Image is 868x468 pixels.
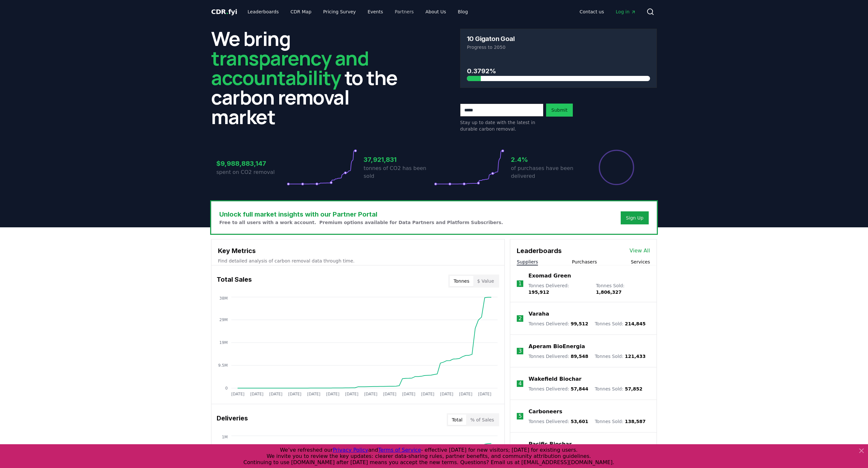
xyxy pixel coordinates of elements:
[362,6,388,18] a: Events
[211,7,237,16] a: CDR.fyi
[318,6,361,18] a: Pricing Survey
[511,155,581,164] h3: 2.4%
[440,392,454,396] tspan: [DATE]
[571,419,588,424] span: 53,601
[364,164,434,180] p: tonnes of CO2 has been sold
[528,418,588,425] p: Tonnes Delivered :
[595,353,645,360] p: Tonnes Sold :
[572,259,597,265] button: Purchasers
[345,392,359,396] tspan: [DATE]
[625,386,643,391] span: 57,852
[222,435,228,439] tspan: 1M
[218,363,228,368] tspan: 9.5M
[629,247,650,255] a: View All
[217,275,252,288] h3: Total Sales
[518,347,522,355] p: 3
[517,246,562,256] h3: Leaderboards
[242,6,284,18] a: Leaderboards
[219,219,503,226] p: Free to all users with a work account. Premium options available for Data Partners and Platform S...
[219,296,228,301] tspan: 38M
[518,315,522,322] p: 2
[528,408,562,416] a: Carboneers
[216,168,287,176] p: spent on CO2 removal
[364,392,378,396] tspan: [DATE]
[269,392,282,396] tspan: [DATE]
[460,119,543,132] p: Stay up to date with the latest in durable carbon removal.
[420,6,451,18] a: About Us
[211,8,237,16] span: CDR fyi
[528,440,571,448] a: Pacific Biochar
[459,392,472,396] tspan: [DATE]
[528,272,571,280] a: Exomad Green
[211,45,369,91] span: transparency and accountability
[285,6,317,18] a: CDR Map
[219,340,228,345] tspan: 19M
[595,386,642,392] p: Tonnes Sold :
[453,6,473,18] a: Blog
[219,209,503,219] h3: Unlock full market insights with our Partner Portal
[467,35,514,42] h3: 10 Gigaton Goal
[225,386,228,390] tspan: 0
[448,415,467,425] button: Total
[517,259,538,265] button: Suppliers
[218,246,498,256] h3: Key Metrics
[616,8,636,15] span: Log in
[626,215,644,221] a: Sign Up
[574,6,609,18] a: Contact us
[625,321,646,326] span: 214,845
[621,211,649,224] button: Sign Up
[625,354,646,359] span: 121,433
[598,149,635,186] div: Percentage of sales delivered
[611,6,641,18] a: Log in
[421,392,435,396] tspan: [DATE]
[625,419,646,424] span: 138,587
[528,386,588,392] p: Tonnes Delivered :
[466,415,498,425] button: % of Sales
[571,354,588,359] span: 89,548
[250,392,264,396] tspan: [DATE]
[402,392,415,396] tspan: [DATE]
[450,276,473,286] button: Tonnes
[546,104,573,117] button: Submit
[467,44,650,50] p: Progress to 2050
[288,392,302,396] tspan: [DATE]
[390,6,419,18] a: Partners
[216,159,287,168] h3: $9,988,883,147
[211,29,408,126] h2: We bring to the carbon removal market
[571,386,588,391] span: 57,844
[518,412,522,420] p: 5
[574,6,641,18] nav: Main
[595,320,645,327] p: Tonnes Sold :
[467,66,650,76] h3: 0.3792%
[364,155,434,164] h3: 37,921,831
[478,392,492,396] tspan: [DATE]
[528,290,549,295] span: 195,912
[242,6,473,18] nav: Main
[528,343,585,350] a: Aperam BioEnergia
[383,392,397,396] tspan: [DATE]
[217,413,248,426] h3: Deliveries
[571,321,588,326] span: 99,512
[596,282,650,295] p: Tonnes Sold :
[231,392,245,396] tspan: [DATE]
[226,8,228,16] span: .
[518,280,522,288] p: 1
[307,392,321,396] tspan: [DATE]
[326,392,340,396] tspan: [DATE]
[528,353,588,360] p: Tonnes Delivered :
[473,276,498,286] button: $ Value
[518,380,522,388] p: 4
[595,418,645,425] p: Tonnes Sold :
[528,375,581,383] a: Wakefield Biochar
[528,320,588,327] p: Tonnes Delivered :
[528,310,549,318] a: Varaha
[528,282,589,295] p: Tonnes Delivered :
[218,258,498,264] p: Find detailed analysis of carbon removal data through time.
[511,164,581,180] p: of purchases have been delivered
[631,259,650,265] button: Services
